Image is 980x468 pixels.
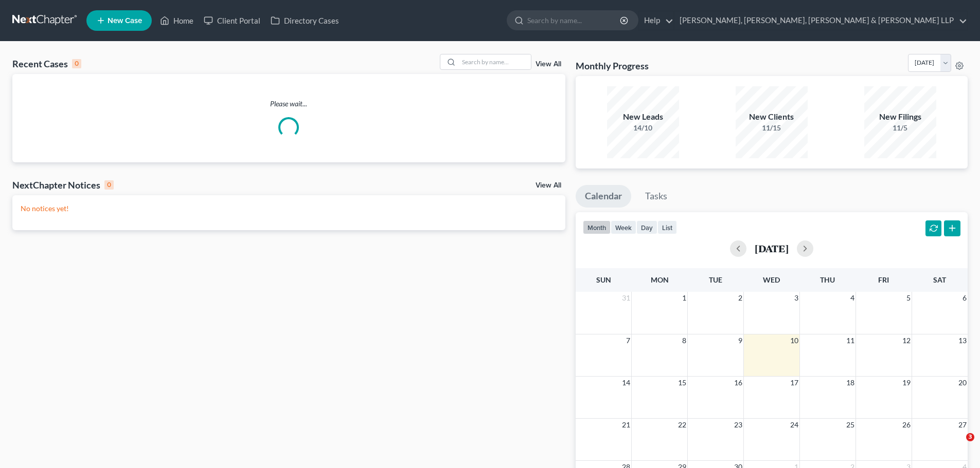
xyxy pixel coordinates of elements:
span: 14 [621,377,631,389]
span: 9 [737,334,743,347]
a: Calendar [576,185,631,208]
span: 8 [681,334,687,347]
div: NextChapter Notices [12,179,114,191]
a: View All [536,182,561,189]
span: 11 [845,334,856,347]
span: Tue [709,275,722,284]
span: New Case [108,17,142,25]
iframe: Intercom live chat [945,433,970,458]
a: Client Portal [199,11,265,30]
div: New Filings [864,111,936,123]
span: Sat [933,275,946,284]
div: 0 [72,59,81,68]
span: 4 [849,292,856,304]
a: Directory Cases [265,11,344,30]
span: 17 [789,377,799,389]
span: 5 [905,292,912,304]
span: 26 [901,419,912,431]
div: Recent Cases [12,58,81,70]
div: 11/15 [736,123,808,133]
span: 12 [901,334,912,347]
input: Search by name... [459,54,531,69]
button: month [583,220,611,234]
span: 23 [733,419,743,431]
span: Thu [820,275,835,284]
span: 27 [957,419,968,431]
span: Sun [596,275,611,284]
span: 22 [677,419,687,431]
span: Fri [878,275,889,284]
span: 15 [677,377,687,389]
p: No notices yet! [21,203,557,214]
div: 14/10 [607,123,679,133]
span: 1 [681,292,687,304]
input: Search by name... [527,11,621,30]
div: 0 [104,180,114,190]
span: Mon [651,275,669,284]
button: week [611,220,636,234]
h3: Monthly Progress [576,60,649,72]
a: Home [155,11,199,30]
span: 25 [845,419,856,431]
span: 7 [625,334,631,347]
span: 21 [621,419,631,431]
span: 10 [789,334,799,347]
a: View All [536,61,561,68]
span: 2 [737,292,743,304]
span: 3 [966,433,974,441]
div: New Leads [607,111,679,123]
span: 24 [789,419,799,431]
h2: [DATE] [755,243,789,254]
button: day [636,220,657,234]
span: 13 [957,334,968,347]
span: 20 [957,377,968,389]
span: 6 [961,292,968,304]
span: 19 [901,377,912,389]
a: Help [639,11,673,30]
span: 3 [793,292,799,304]
span: Wed [763,275,780,284]
span: 31 [621,292,631,304]
div: New Clients [736,111,808,123]
span: 18 [845,377,856,389]
p: Please wait... [12,99,565,109]
div: 11/5 [864,123,936,133]
button: list [657,220,677,234]
a: Tasks [636,185,676,208]
span: 16 [733,377,743,389]
a: [PERSON_NAME], [PERSON_NAME], [PERSON_NAME] & [PERSON_NAME] LLP [674,11,967,30]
